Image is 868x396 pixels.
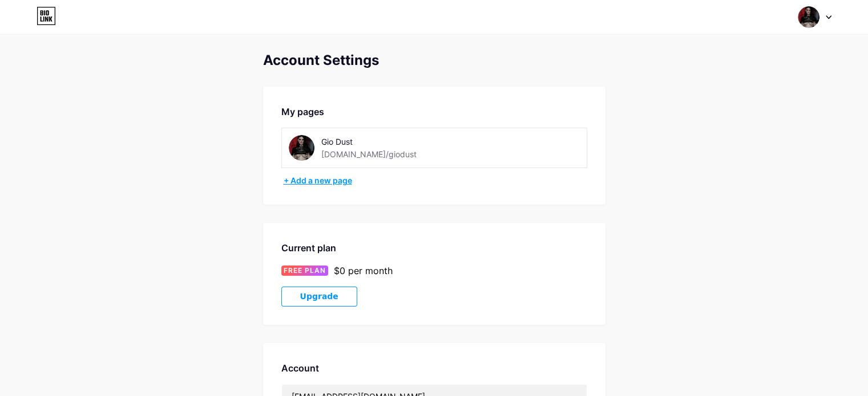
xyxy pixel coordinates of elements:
[284,266,326,276] span: FREE PLAN
[321,136,448,148] div: Gio Dust
[281,105,587,119] div: My pages
[334,264,393,277] div: $0 per month
[321,148,417,160] div: [DOMAIN_NAME]/giodust
[281,361,587,375] div: Account
[263,52,605,68] div: Account Settings
[281,241,587,255] div: Current plan
[300,292,338,301] span: Upgrade
[798,6,819,28] img: giodust
[289,135,314,161] img: giodust
[281,287,357,307] button: Upgrade
[284,175,587,186] div: + Add a new page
